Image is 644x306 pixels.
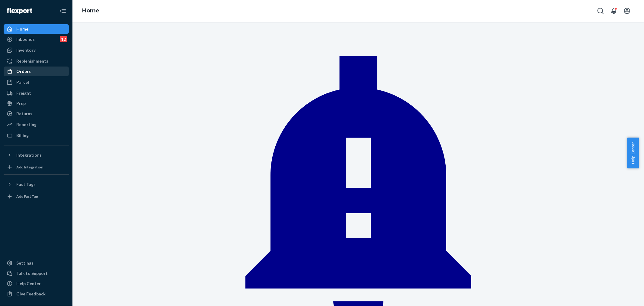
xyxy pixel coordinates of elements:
[594,5,607,17] button: Open Search Box
[4,120,69,129] a: Reporting
[4,131,69,140] a: Billing
[16,79,29,85] div: Parcel
[4,180,69,189] button: Fast Tags
[16,68,31,74] div: Orders
[16,111,32,117] div: Returns
[16,270,48,276] div: Talk to Support
[16,194,38,199] div: Add Fast Tag
[4,258,69,268] a: Settings
[608,5,620,17] button: Open notifications
[60,36,67,42] div: 12
[4,88,69,98] a: Freight
[4,150,69,160] button: Integrations
[82,7,99,14] a: Home
[16,90,31,96] div: Freight
[4,279,69,288] a: Help Center
[621,5,633,17] button: Open account menu
[16,152,42,158] div: Integrations
[16,47,36,53] div: Inventory
[4,24,69,34] a: Home
[16,36,35,42] div: Inbounds
[4,77,69,87] a: Parcel
[16,58,48,64] div: Replenishments
[4,67,69,76] a: Orders
[16,132,29,138] div: Billing
[4,269,69,278] a: Talk to Support
[4,192,69,201] a: Add Fast Tag
[57,5,69,17] button: Close Navigation
[4,56,69,66] a: Replenishments
[16,122,37,128] div: Reporting
[4,289,69,299] button: Give Feedback
[16,164,43,170] div: Add Integration
[4,109,69,119] a: Returns
[16,26,28,32] div: Home
[16,281,41,287] div: Help Center
[16,100,26,106] div: Prep
[4,99,69,108] a: Prep
[16,291,46,297] div: Give Feedback
[77,2,104,20] ol: breadcrumbs
[627,138,639,168] button: Help Center
[16,181,36,187] div: Fast Tags
[4,45,69,55] a: Inventory
[7,8,32,14] img: Flexport logo
[16,260,34,266] div: Settings
[4,162,69,172] a: Add Integration
[4,34,69,44] a: Inbounds12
